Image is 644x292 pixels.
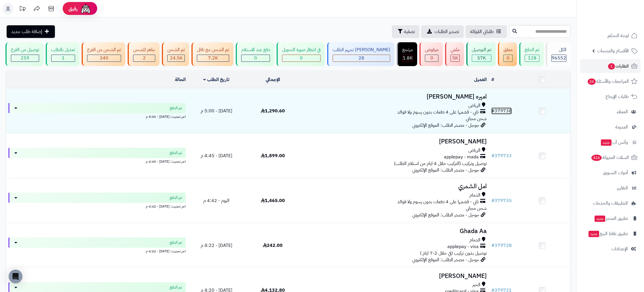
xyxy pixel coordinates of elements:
a: تطبيق نقاط البيعجديد [580,227,641,241]
a: العميل [474,76,487,83]
span: تابي - قسّمها على 4 دفعات بدون رسوم ولا فوائد [397,109,479,116]
span: [DATE] - 5:00 م [201,107,232,114]
span: 24 [588,78,596,85]
span: إضافة طلب جديد [11,28,42,35]
span: 7.2K [208,55,218,62]
span: العملاء [617,108,628,116]
a: إضافة طلب جديد [7,25,55,38]
span: 128 [528,55,536,62]
span: طلباتي المُوكلة [470,28,494,35]
a: تطبيق المتجرجديد [580,212,641,225]
div: 0 [504,55,512,62]
div: 0 [282,55,320,62]
span: تم الدفع [170,240,182,245]
div: 1845 [402,55,413,62]
span: الخبر [472,282,480,288]
span: السلات المتروكة [591,153,629,162]
span: الرياض [468,147,480,154]
a: [PERSON_NAME] تجهيز الطلب 28 [326,42,396,66]
a: تعديل بالطلب 1 [45,42,80,66]
span: 242.00 [263,242,283,249]
a: تم الدفع 128 [518,42,545,66]
h3: Ghada Aa [303,228,487,235]
h3: [PERSON_NAME] [303,273,487,279]
div: 1 [51,55,75,62]
div: 340 [87,55,121,62]
a: أدوات التسويق [580,166,641,180]
a: الطلبات1 [580,59,641,73]
span: 2 [143,55,146,62]
span: الدمام [469,237,480,243]
div: 57046 [472,55,491,62]
div: تم الدفع [525,47,539,53]
span: # [491,107,494,114]
span: 1,465.00 [261,197,285,204]
a: لوحة التحكم [580,29,641,43]
a: تم الشحن 24.5K [161,42,190,66]
span: جوجل - مصدر الطلب: الموقع الإلكتروني [412,256,479,263]
a: طلباتي المُوكلة [465,25,507,38]
div: تم الشحن [167,47,185,53]
span: المراجعات والأسئلة [587,77,629,85]
a: التطبيقات والخدمات [580,196,641,210]
a: التقارير [580,181,641,195]
h3: امل الشمري [303,183,487,190]
div: تم الشحن من الفرع [87,47,121,53]
span: جديد [589,231,599,237]
span: توصيل بدون تركيب (في خلال 2-7 ايام ) [420,250,487,257]
div: توصيل من الفرع [11,47,39,53]
div: 2 [133,55,155,62]
div: اخر تحديث: [DATE] - 4:45 م [8,158,186,164]
span: تصدير الطلبات [434,28,459,35]
span: applepay - visa [447,243,479,250]
span: أدوات التسويق [603,169,628,177]
span: تم الدفع [170,195,182,201]
span: 0 [300,55,303,62]
a: الكل96552 [545,42,572,66]
div: 28 [333,55,390,62]
a: المراجعات والأسئلة24 [580,74,641,88]
span: الطلبات [607,62,629,70]
span: توصيل وتركيب (التركيب خلال 4 ايام من استلام الطلب) [394,160,487,167]
a: مرفوض 0 [418,42,444,66]
span: 0 [507,55,509,62]
a: #379733 [491,152,512,159]
span: شحن مجاني [466,115,487,122]
span: تطبيق نقاط البيع [588,230,628,238]
img: logo-2.png [605,15,639,27]
a: # [491,76,494,83]
span: # [491,152,494,159]
span: شحن مجاني [466,205,487,212]
span: طلبات الإرجاع [605,93,629,101]
div: 24500 [168,55,185,62]
div: جاهز للشحن [133,47,155,53]
span: الدمام [469,192,480,199]
a: المدونة [580,120,641,134]
a: #379738 [491,107,512,114]
span: # [491,242,494,249]
a: تصدير الطلبات [421,25,464,38]
span: جوجل - مصدر الطلب: الموقع الإلكتروني [412,212,479,218]
a: ملغي 5K [444,42,465,66]
div: 7222 [197,55,229,62]
div: مرتجع [402,47,413,53]
span: تابي - قسّمها على 4 دفعات بدون رسوم ولا فوائد [397,199,479,205]
div: Open Intercom Messenger [9,270,22,283]
div: 259 [11,55,39,62]
h3: [PERSON_NAME] [303,138,487,145]
span: جديد [595,216,605,222]
span: 28 [359,55,364,62]
span: تطبيق المتجر [594,214,628,222]
div: مرفوض [425,47,438,53]
h3: اميره [PERSON_NAME] [303,93,487,100]
span: الرياض [468,102,480,109]
a: الإعدادات [580,242,641,256]
span: 1 [608,63,615,70]
div: [PERSON_NAME] تجهيز الطلب [333,47,390,53]
div: اخر تحديث: [DATE] - 4:42 م [8,203,186,209]
div: اخر تحديث: [DATE] - 4:22 م [8,248,186,254]
a: جاهز للشحن 2 [126,42,161,66]
span: المدونة [615,123,628,131]
span: [DATE] - 4:45 م [201,152,232,159]
span: تصفية [404,28,415,35]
